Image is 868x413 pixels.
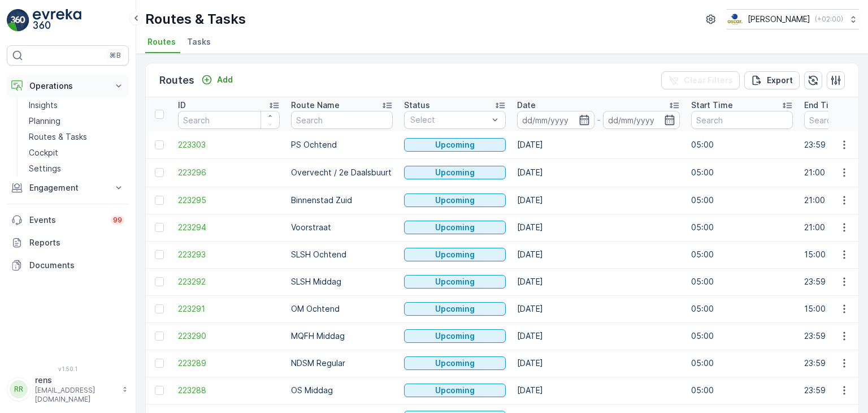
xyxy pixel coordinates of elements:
a: 223295 [178,195,280,206]
p: Upcoming [435,303,475,315]
p: Add [217,74,233,85]
p: ⌘B [110,51,121,60]
button: Upcoming [404,384,506,397]
p: Upcoming [435,330,475,342]
div: Toggle Row Selected [155,196,164,205]
button: Export [744,71,800,89]
p: Settings [29,163,61,174]
p: PS Ochtend [291,139,393,150]
a: Reports [7,231,129,254]
div: RR [10,380,28,398]
a: 223293 [178,249,280,260]
button: Upcoming [404,166,506,179]
p: Voorstraat [291,222,393,233]
p: Upcoming [435,358,475,369]
button: Upcoming [404,302,506,316]
a: 223289 [178,358,280,369]
td: [DATE] [511,295,685,322]
p: Cockpit [29,147,58,158]
a: Settings [24,161,129,177]
p: Planning [29,115,60,127]
a: Events99 [7,209,129,231]
button: Upcoming [404,329,506,343]
p: Documents [29,260,124,271]
p: OM Ochtend [291,303,393,315]
p: ID [178,100,186,111]
img: logo_light-DOdMpM7g.png [33,9,81,32]
p: Select [410,114,488,126]
p: SLSH Middag [291,276,393,287]
button: Engagement [7,177,129,199]
p: Upcoming [435,276,475,287]
a: Documents [7,254,129,277]
td: [DATE] [511,158,685,187]
p: Overvecht / 2e Daalsbuurt [291,167,393,178]
p: Upcoming [435,222,475,233]
p: 99 [113,216,122,225]
input: Search [691,111,793,129]
p: Date [517,100,536,111]
div: Toggle Row Selected [155,304,164,313]
td: [DATE] [511,131,685,158]
button: Upcoming [404,356,506,370]
p: 05:00 [691,222,793,233]
p: [EMAIL_ADDRESS][DOMAIN_NAME] [35,386,116,404]
div: Toggle Row Selected [155,332,164,341]
p: Engagement [29,182,106,193]
button: Upcoming [404,248,506,261]
td: [DATE] [511,377,685,404]
p: 05:00 [691,330,793,342]
p: 05:00 [691,358,793,369]
p: Events [29,214,104,226]
p: Upcoming [435,139,475,150]
p: Operations [29,80,106,92]
a: 223296 [178,167,280,178]
div: Toggle Row Selected [155,223,164,232]
button: Add [197,73,237,87]
p: Status [404,100,430,111]
p: Binnenstad Zuid [291,195,393,206]
p: Upcoming [435,167,475,178]
p: 05:00 [691,139,793,150]
td: [DATE] [511,214,685,241]
div: Toggle Row Selected [155,250,164,259]
p: Insights [29,100,58,111]
p: Export [767,75,793,86]
div: Toggle Row Selected [155,359,164,368]
button: Upcoming [404,138,506,152]
p: Reports [29,237,124,248]
a: 223291 [178,303,280,315]
td: [DATE] [511,187,685,214]
button: Clear Filters [661,71,740,89]
img: basis-logo_rgb2x.png [727,13,743,25]
button: Operations [7,75,129,97]
a: 223294 [178,222,280,233]
p: rens [35,375,116,386]
p: NDSM Regular [291,358,393,369]
p: Upcoming [435,385,475,396]
td: [DATE] [511,241,685,268]
a: 223303 [178,139,280,150]
p: Routes [159,72,194,88]
div: Toggle Row Selected [155,140,164,149]
p: Upcoming [435,249,475,260]
p: Routes & Tasks [29,131,87,143]
p: Start Time [691,100,733,111]
span: 223290 [178,330,280,342]
input: dd/mm/yyyy [517,111,594,129]
p: - [597,113,601,127]
button: RRrens[EMAIL_ADDRESS][DOMAIN_NAME] [7,375,129,404]
p: 05:00 [691,167,793,178]
input: Search [178,111,280,129]
a: Planning [24,113,129,129]
span: Tasks [187,36,211,48]
a: Insights [24,97,129,113]
input: dd/mm/yyyy [603,111,680,129]
p: End Time [804,100,841,111]
p: MQFH Middag [291,330,393,342]
img: logo [7,9,29,32]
